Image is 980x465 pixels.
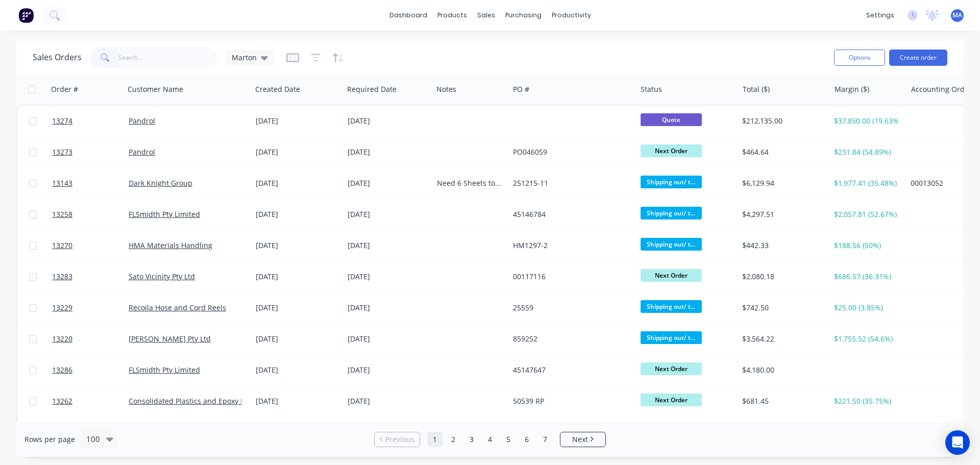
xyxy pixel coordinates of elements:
[742,303,821,313] div: $742.50
[52,199,129,230] a: 13258
[256,272,339,282] div: [DATE]
[834,147,899,157] div: $231.84 (54.89%)
[501,432,516,447] a: Page 5
[52,324,129,354] a: 13220
[641,84,662,94] div: Status
[52,386,129,417] a: 13262
[52,137,129,167] a: 13273
[513,396,626,406] div: 50539 RP
[464,432,479,447] a: Page 3
[129,396,263,406] a: Consolidated Plastics and Epoxy Pty Ltd
[129,209,200,219] a: FLSmidth Pty Limited
[33,53,82,62] h1: Sales Orders
[347,84,397,94] div: Required Date
[742,240,821,251] div: $442.33
[52,334,72,344] span: 13220
[742,365,821,375] div: $4,180.00
[256,334,339,344] div: [DATE]
[52,292,129,323] a: 13229
[52,230,129,261] a: 13270
[129,365,200,375] a: FLSmidth Pty Limited
[255,84,300,94] div: Created Date
[834,178,899,188] div: $1,977.41 (35.48%)
[256,209,339,219] div: [DATE]
[742,178,821,188] div: $6,129.94
[256,240,339,251] div: [DATE]
[256,147,339,157] div: [DATE]
[572,434,588,445] span: Next
[641,238,702,251] span: Shipping out/ t...
[513,365,626,375] div: 45147647
[52,209,72,219] span: 13258
[513,240,626,251] div: HM1297-2
[52,116,72,126] span: 13274
[834,303,899,313] div: $25.00 (3.85%)
[129,240,212,250] a: HMA Materials Handling
[348,240,429,251] div: [DATE]
[742,209,821,219] div: $4,297.51
[256,116,339,126] div: [DATE]
[18,8,34,23] img: Factory
[641,362,702,375] span: Next Order
[513,334,626,344] div: 859252
[24,434,75,445] span: Rows per page
[945,430,970,455] div: Open Intercom Messenger
[513,84,529,94] div: PO #
[742,334,821,344] div: $3,564.22
[641,207,702,219] span: Shipping out/ t...
[128,84,183,94] div: Customer Name
[52,365,72,375] span: 13286
[375,434,420,445] a: Previous page
[51,84,78,94] div: Order #
[348,147,429,157] div: [DATE]
[256,178,339,188] div: [DATE]
[834,50,885,66] button: Options
[952,11,962,20] span: MA
[513,272,626,282] div: 00117116
[256,365,339,375] div: [DATE]
[129,303,226,312] a: Recoila Hose and Cord Reels
[547,8,596,23] div: productivity
[835,84,869,94] div: Margin ($)
[370,432,610,447] ul: Pagination
[437,178,502,188] div: Need 6 Sheets total
[129,178,192,188] a: Dark Knight Group
[911,84,978,94] div: Accounting Order #
[52,147,72,157] span: 13273
[641,331,702,344] span: Shipping out/ t...
[861,8,899,23] div: settings
[889,50,947,66] button: Create order
[519,432,534,447] a: Page 6
[834,272,899,282] div: $686.57 (36.31%)
[52,168,129,199] a: 13143
[52,106,129,136] a: 13274
[348,272,429,282] div: [DATE]
[513,303,626,313] div: 25559
[348,303,429,313] div: [DATE]
[743,84,770,94] div: Total ($)
[834,116,899,126] div: $37,850.00 (19.63%)
[641,176,702,188] span: Shipping out/ t...
[52,355,129,385] a: 13286
[52,417,129,448] a: 13284
[385,434,414,445] span: Previous
[513,178,626,188] div: 251215-11
[537,432,553,447] a: Page 7
[348,209,429,219] div: [DATE]
[834,209,899,219] div: $2,057.81 (52.67%)
[513,147,626,157] div: PO046059
[348,178,429,188] div: [DATE]
[52,303,72,313] span: 13229
[446,432,461,447] a: Page 2
[641,144,702,157] span: Next Order
[834,334,899,344] div: $1,755.52 (54.6%)
[52,396,72,406] span: 13262
[472,8,500,23] div: sales
[129,272,195,281] a: Sato Vicinity Pty Ltd
[384,8,432,23] a: dashboard
[129,147,155,157] a: Pandrol
[256,303,339,313] div: [DATE]
[436,84,456,94] div: Notes
[348,365,429,375] div: [DATE]
[500,8,547,23] div: purchasing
